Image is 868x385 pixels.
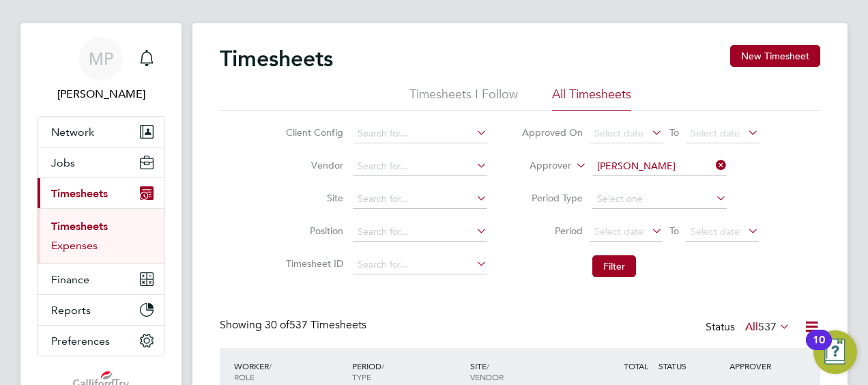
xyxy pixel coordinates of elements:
[592,255,636,277] button: Filter
[51,126,94,139] span: Network
[89,50,113,68] span: MP
[38,147,164,177] button: Jobs
[265,318,366,332] span: 537 Timesheets
[521,192,583,204] label: Period Type
[38,326,164,356] button: Preferences
[552,86,631,111] li: All Timesheets
[381,360,384,371] span: /
[706,318,793,337] div: Status
[594,225,643,238] span: Select date
[51,304,91,317] span: Reports
[691,225,740,238] span: Select date
[624,360,648,371] span: TOTAL
[730,45,820,67] button: New Timesheet
[813,330,857,374] button: Open Resource Center, 10 new notifications
[51,156,75,169] span: Jobs
[37,86,165,102] span: Mark Pendergast
[282,159,343,171] label: Vendor
[51,239,98,252] a: Expenses
[220,318,369,332] div: Showing
[521,126,583,139] label: Approved On
[353,124,487,143] input: Search for...
[51,187,108,200] span: Timesheets
[269,360,272,371] span: /
[665,124,683,141] span: To
[352,371,371,382] span: TYPE
[282,257,343,270] label: Timesheet ID
[726,354,797,378] div: APPROVER
[282,192,343,204] label: Site
[470,371,504,382] span: VENDOR
[38,208,164,263] div: Timesheets
[487,360,489,371] span: /
[521,225,583,237] label: Period
[51,334,110,347] span: Preferences
[594,127,643,139] span: Select date
[353,190,487,209] input: Search for...
[691,127,740,139] span: Select date
[37,37,165,102] a: MP[PERSON_NAME]
[510,159,571,173] label: Approver
[38,295,164,325] button: Reports
[655,354,726,378] div: STATUS
[665,222,683,240] span: To
[282,126,343,139] label: Client Config
[38,117,164,147] button: Network
[220,45,333,72] h2: Timesheets
[51,220,108,233] a: Timesheets
[38,264,164,294] button: Finance
[353,255,487,274] input: Search for...
[409,86,518,111] li: Timesheets I Follow
[758,320,777,334] span: 537
[234,371,255,382] span: ROLE
[353,157,487,176] input: Search for...
[745,320,790,334] label: All
[51,273,89,286] span: Finance
[38,178,164,208] button: Timesheets
[353,223,487,242] input: Search for...
[592,157,727,176] input: Search for...
[813,340,825,358] div: 10
[265,318,289,332] span: 30 of
[592,190,727,209] input: Select one
[282,225,343,237] label: Position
